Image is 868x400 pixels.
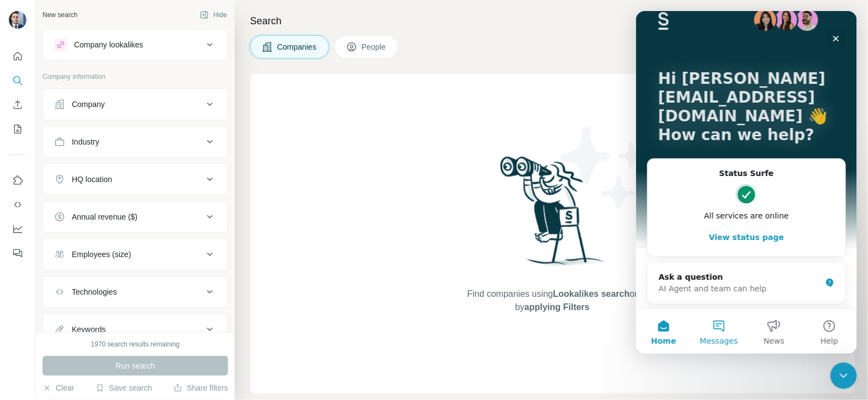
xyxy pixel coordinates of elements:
[9,11,27,29] img: Avatar
[43,382,74,393] button: Clear
[553,118,652,217] img: Surfe Illustration - Stars
[72,174,112,185] div: HQ location
[23,272,185,284] div: AI Agent and team can help
[43,241,227,268] button: Employees (size)
[166,298,221,343] button: Help
[96,382,152,393] button: Save search
[23,260,185,272] div: Ask a question
[43,166,227,193] button: HQ location
[9,71,27,90] button: Search
[43,316,227,343] button: Keywords
[74,39,143,50] div: Company lookalikes
[250,13,855,29] h4: Search
[64,326,102,334] span: Messages
[55,298,110,343] button: Messages
[9,195,27,215] button: Use Surfe API
[495,153,610,276] img: Surfe Illustration - Woman searching with binoculars
[9,46,27,66] button: Quick start
[9,95,27,115] button: Enrich CSV
[9,119,27,139] button: My lists
[72,286,117,297] div: Technologies
[277,41,317,52] span: Companies
[72,99,105,110] div: Company
[184,326,202,334] span: Help
[190,18,210,38] div: Close
[636,11,857,354] iframe: Intercom live chat
[110,298,166,343] button: News
[9,219,27,239] button: Dashboard
[362,41,387,52] span: People
[9,170,27,190] button: Use Surfe on LinkedIn
[11,251,210,293] div: Ask a questionAI Agent and team can help
[43,279,227,305] button: Technologies
[91,339,180,349] div: 1970 search results remaining
[15,326,40,334] span: Home
[9,243,27,263] button: Feedback
[22,58,199,115] p: Hi [PERSON_NAME][EMAIL_ADDRESS][DOMAIN_NAME] 👋
[464,287,641,314] span: Find companies using or by
[72,211,137,222] div: Annual revenue ($)
[23,215,198,237] button: View status page
[22,115,199,134] p: How can we help?
[72,324,105,335] div: Keywords
[43,204,227,230] button: Annual revenue ($)
[43,31,227,58] button: Company lookalikes
[23,199,198,211] div: All services are online
[128,326,149,334] span: News
[23,157,198,168] h2: Status Surfe
[553,289,630,298] span: Lookalikes search
[192,7,235,23] button: Hide
[830,362,857,389] iframe: Intercom live chat
[72,136,99,147] div: Industry
[173,382,228,393] button: Share filters
[43,72,228,82] p: Company information
[525,302,590,312] span: applying Filters
[43,91,227,118] button: Company
[43,129,227,155] button: Industry
[43,10,77,20] div: New search
[72,249,131,260] div: Employees (size)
